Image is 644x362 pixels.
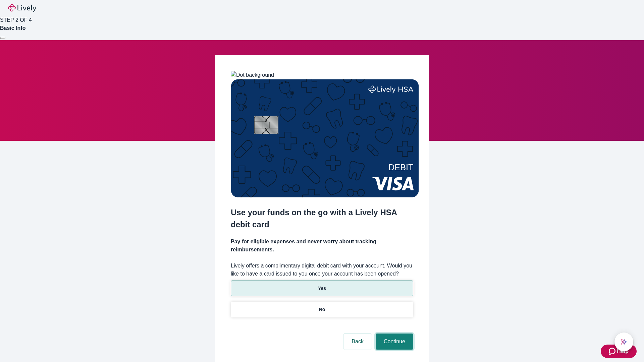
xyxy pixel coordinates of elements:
[609,347,617,355] svg: Zendesk support icon
[614,333,633,351] button: chat
[617,347,629,355] span: Help
[231,281,413,296] button: Yes
[231,206,413,231] h2: Use your funds on the go with a Lively HSA debit card
[601,345,637,358] button: Zendesk support iconHelp
[621,339,627,345] svg: Lively AI Assistant
[319,306,325,313] p: No
[231,79,419,197] img: Debit card
[231,262,413,278] label: Lively offers a complimentary digital debit card with your account. Would you like to have a card...
[343,334,372,350] button: Back
[318,285,326,292] p: Yes
[8,4,36,12] img: Lively
[231,238,413,254] h4: Pay for eligible expenses and never worry about tracking reimbursements.
[376,334,413,350] button: Continue
[231,302,413,317] button: No
[231,71,274,79] img: Dot background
